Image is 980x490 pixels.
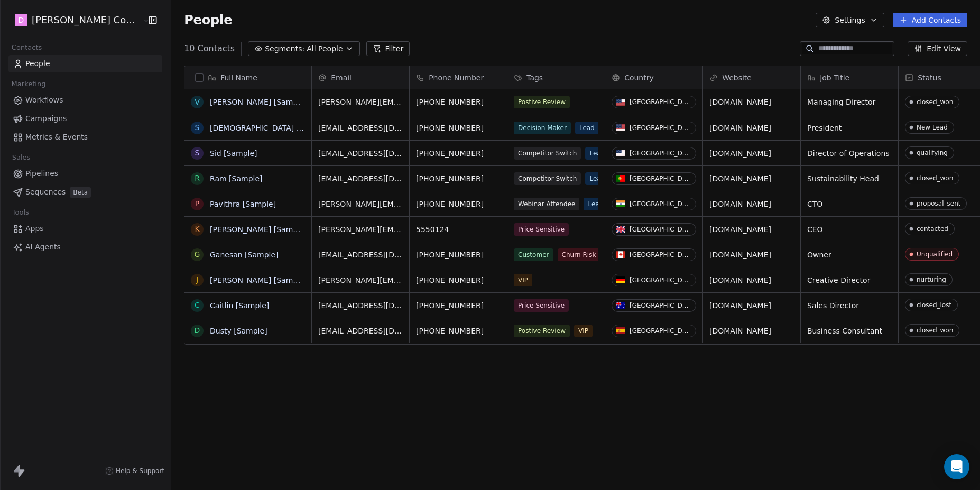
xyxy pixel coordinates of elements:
[908,41,967,56] button: Edit View
[25,223,44,234] span: Apps
[196,274,198,285] div: J
[807,249,892,260] span: Owner
[917,124,948,131] div: New Lead
[210,251,279,259] a: Ganesan [Sample]
[514,147,581,160] span: Competitor Switch
[318,97,403,107] span: [PERSON_NAME][EMAIL_ADDRESS][DOMAIN_NAME]
[195,249,200,260] div: G
[210,276,307,284] a: [PERSON_NAME] [Sample]
[8,220,162,237] a: Apps
[709,327,771,335] a: [DOMAIN_NAME]
[917,301,951,309] div: closed_lost
[514,248,553,261] span: Customer
[917,276,946,283] div: nurturing
[32,13,140,27] span: [PERSON_NAME] Companies
[210,225,307,234] a: [PERSON_NAME] [Sample]
[514,325,570,337] span: Postive Review
[8,128,162,146] a: Metrics & Events
[318,173,403,184] span: [EMAIL_ADDRESS][DOMAIN_NAME]
[807,326,892,336] span: Business Consultant
[210,149,257,158] a: Sid [Sample]
[410,66,507,89] div: Phone Number
[318,199,403,209] span: [PERSON_NAME][EMAIL_ADDRESS][DOMAIN_NAME]
[25,95,63,106] span: Workflows
[416,300,501,311] span: [PHONE_NUMBER]
[709,174,771,183] a: [DOMAIN_NAME]
[917,149,948,156] div: qualifying
[630,276,691,284] div: [GEOGRAPHIC_DATA]
[184,42,235,55] span: 10 Contacts
[944,454,969,479] div: Open Intercom Messenger
[7,205,33,220] span: Tools
[25,113,67,124] span: Campaigns
[70,187,91,198] span: Beta
[807,123,892,133] span: President
[8,238,162,256] a: AI Agents
[25,187,66,198] span: Sequences
[8,183,162,201] a: SequencesBeta
[307,43,343,54] span: All People
[25,168,58,179] span: Pipelines
[195,224,200,235] div: K
[709,276,771,284] a: [DOMAIN_NAME]
[514,299,569,312] span: Price Sensitive
[8,55,162,72] a: People
[7,40,47,56] span: Contacts
[586,147,609,160] span: Lead
[722,72,752,83] span: Website
[210,174,263,183] a: Ram [Sample]
[630,124,691,132] div: [GEOGRAPHIC_DATA]
[630,302,691,309] div: [GEOGRAPHIC_DATA]
[429,72,484,83] span: Phone Number
[8,91,162,109] a: Workflows
[195,173,200,184] div: R
[318,123,403,133] span: [EMAIL_ADDRESS][DOMAIN_NAME]
[807,148,892,159] span: Director of Operations
[807,173,892,184] span: Sustainability Head
[820,72,849,83] span: Job Title
[25,58,50,69] span: People
[8,110,162,127] a: Campaigns
[416,199,501,209] span: [PHONE_NUMBER]
[709,200,771,208] a: [DOMAIN_NAME]
[807,275,892,285] span: Creative Director
[917,225,948,233] div: contacted
[7,150,35,165] span: Sales
[630,251,691,258] div: [GEOGRAPHIC_DATA]
[703,66,800,89] div: Website
[630,98,691,106] div: [GEOGRAPHIC_DATA]
[816,13,884,27] button: Settings
[709,149,771,158] a: [DOMAIN_NAME]
[195,122,200,133] div: S
[917,98,953,106] div: closed_won
[575,122,599,134] span: Lead
[586,172,609,185] span: Lead
[416,249,501,260] span: [PHONE_NUMBER]
[630,200,691,208] div: [GEOGRAPHIC_DATA]
[210,327,267,335] a: Dusty [Sample]
[514,172,581,185] span: Competitor Switch
[514,198,579,210] span: Webinar Attendee
[709,225,771,234] a: [DOMAIN_NAME]
[526,72,543,83] span: Tags
[366,41,410,56] button: Filter
[318,148,403,159] span: [EMAIL_ADDRESS][DOMAIN_NAME]
[184,89,312,472] div: grid
[918,72,941,83] span: Status
[195,325,200,336] div: D
[416,224,501,235] span: 5550124
[195,198,199,209] div: P
[709,98,771,106] a: [DOMAIN_NAME]
[318,275,403,285] span: [PERSON_NAME][EMAIL_ADDRESS][DOMAIN_NAME]
[709,301,771,310] a: [DOMAIN_NAME]
[210,98,307,106] a: [PERSON_NAME] [Sample]
[25,132,88,143] span: Metrics & Events
[105,467,164,475] a: Help & Support
[416,173,501,184] span: [PHONE_NUMBER]
[917,200,960,207] div: proposal_sent
[917,327,953,334] div: closed_won
[7,76,50,92] span: Marketing
[709,251,771,259] a: [DOMAIN_NAME]
[917,251,953,258] div: Unqualified
[807,300,892,311] span: Sales Director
